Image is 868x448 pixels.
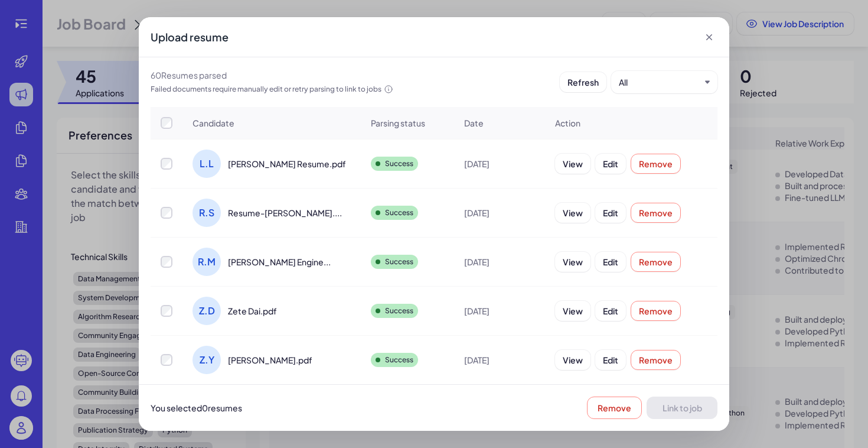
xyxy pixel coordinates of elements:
span: Candidate [192,117,234,129]
div: R.M [192,248,221,276]
span: View [563,158,583,169]
span: View [563,306,583,316]
span: Edit [603,207,618,218]
button: Remove [631,154,681,174]
span: Remove [639,306,673,316]
button: Remove [631,252,681,272]
button: View [555,203,590,223]
button: Remove [631,350,681,370]
button: View [555,252,590,272]
span: Edit [603,158,618,169]
button: Edit [595,350,626,370]
span: Edit [603,257,618,267]
button: Refresh [560,72,606,92]
span: Zete Dai.pdf [228,305,277,317]
button: View [555,301,590,321]
span: Success [371,157,418,171]
div: Z.D [192,297,221,325]
div: Upload resume [151,29,229,46]
span: Refresh [567,77,599,87]
span: [DATE] [464,158,490,170]
span: View [563,355,583,365]
div: 60 Resume s parsed [151,69,393,81]
span: Edit [603,306,618,316]
span: Remove [639,158,673,169]
span: View [563,207,583,218]
button: Remove [631,203,681,223]
span: Success [371,255,418,269]
span: [DATE] [464,354,490,366]
button: Edit [595,301,626,321]
span: Resume-Guanghan Sun.pdf [228,207,342,219]
div: Z.Y [192,346,221,374]
span: [DATE] [464,207,490,219]
span: Edit [603,355,618,365]
span: [DATE] [464,305,490,317]
button: Edit [595,203,626,223]
span: Success [371,304,418,318]
span: Date [464,117,484,129]
button: All [619,75,700,89]
button: Edit [595,252,626,272]
span: Remove [639,355,673,365]
button: View [555,350,590,370]
button: Edit [595,154,626,174]
button: Remove [631,301,681,321]
span: Ricardo Ma_AI Engineer Resume.pdf [228,256,331,268]
span: Parsing status [371,117,425,129]
span: Remove [639,207,673,218]
span: Lyra Li Resume.pdf [228,158,346,170]
span: Success [371,206,418,220]
span: Zelong Yu.pdf [228,354,312,366]
div: L.L [192,150,221,178]
span: Success [371,353,418,367]
div: Failed documents require manually edit or retry parsing to link to jobs [151,83,393,95]
div: R.S [192,199,221,227]
div: You selected 0 resume s [151,402,587,414]
span: View [563,257,583,267]
span: Action [555,117,580,129]
span: Remove [639,257,673,267]
button: View [555,154,590,174]
span: [DATE] [464,256,490,268]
